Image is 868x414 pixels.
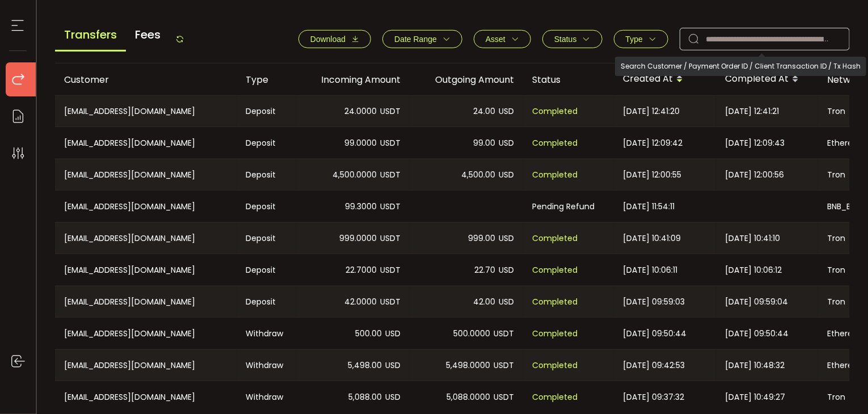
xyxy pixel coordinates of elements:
[394,35,437,44] span: Date Range
[55,191,237,222] div: [EMAIL_ADDRESS][DOMAIN_NAME]
[623,168,681,181] span: [DATE] 12:00:55
[296,73,410,86] div: Incoming Amount
[385,391,401,404] span: USD
[499,105,514,118] span: USD
[237,381,296,413] div: Withdraw
[725,327,789,340] span: [DATE] 09:50:44
[310,35,345,44] span: Download
[237,254,296,286] div: Deposit
[385,327,401,340] span: USD
[494,359,514,372] span: USDT
[237,318,296,349] div: Withdraw
[446,359,490,372] span: 5,498.0000
[474,264,495,277] span: 22.70
[55,286,237,317] div: [EMAIL_ADDRESS][DOMAIN_NAME]
[532,327,578,340] span: Completed
[237,159,296,190] div: Deposit
[532,232,578,245] span: Completed
[237,96,296,126] div: Deposit
[55,381,237,413] div: [EMAIL_ADDRESS][DOMAIN_NAME]
[725,359,785,372] span: [DATE] 10:48:32
[461,168,495,181] span: 4,500.00
[494,327,514,340] span: USDT
[55,96,237,126] div: [EMAIL_ADDRESS][DOMAIN_NAME]
[298,30,371,48] button: Download
[532,295,578,309] span: Completed
[237,286,296,317] div: Deposit
[623,200,675,213] span: [DATE] 11:54:11
[237,127,296,159] div: Deposit
[716,70,818,89] div: Completed At
[55,350,237,381] div: [EMAIL_ADDRESS][DOMAIN_NAME]
[345,200,377,213] span: 99.3000
[380,264,401,277] span: USDT
[345,264,377,277] span: 22.7000
[355,327,382,340] span: 500.00
[623,295,685,309] span: [DATE] 09:59:03
[55,19,126,52] span: Transfers
[626,35,643,44] span: Type
[623,391,684,404] span: [DATE] 09:37:32
[532,391,578,404] span: Completed
[725,264,782,277] span: [DATE] 10:06:12
[468,232,495,245] span: 999.00
[486,35,505,44] span: Asset
[623,264,677,277] span: [DATE] 10:06:11
[623,137,682,150] span: [DATE] 12:09:42
[532,264,578,277] span: Completed
[473,105,495,118] span: 24.00
[499,137,514,150] span: USD
[237,350,296,381] div: Withdraw
[532,200,595,213] span: Pending Refund
[332,168,377,181] span: 4,500.0000
[237,191,296,222] div: Deposit
[344,137,377,150] span: 99.0000
[126,19,170,50] span: Fees
[474,30,531,48] button: Asset
[499,264,514,277] span: USD
[446,391,490,404] span: 5,088.0000
[55,159,237,190] div: [EMAIL_ADDRESS][DOMAIN_NAME]
[532,105,578,118] span: Completed
[523,73,614,86] div: Status
[380,295,401,309] span: USDT
[380,105,401,118] span: USDT
[348,391,382,404] span: 5,088.00
[380,137,401,150] span: USDT
[499,232,514,245] span: USD
[380,168,401,181] span: USDT
[725,168,784,181] span: [DATE] 12:00:56
[736,292,868,414] iframe: Chat Widget
[348,359,382,372] span: 5,498.00
[623,327,686,340] span: [DATE] 09:50:44
[55,127,237,159] div: [EMAIL_ADDRESS][DOMAIN_NAME]
[237,73,296,86] div: Type
[725,232,780,245] span: [DATE] 10:41:10
[623,105,680,118] span: [DATE] 12:41:20
[344,295,377,309] span: 42.0000
[623,359,685,372] span: [DATE] 09:42:53
[339,232,377,245] span: 999.0000
[725,105,779,118] span: [DATE] 12:41:21
[55,223,237,254] div: [EMAIL_ADDRESS][DOMAIN_NAME]
[615,57,866,76] div: Search Customer / Payment Order ID / Client Transaction ID / Tx Hash
[532,359,578,372] span: Completed
[385,359,401,372] span: USD
[725,295,788,309] span: [DATE] 09:59:04
[55,73,237,86] div: Customer
[725,137,785,150] span: [DATE] 12:09:43
[532,137,578,150] span: Completed
[499,168,514,181] span: USD
[554,35,577,44] span: Status
[453,327,490,340] span: 500.0000
[473,295,495,309] span: 42.00
[499,295,514,309] span: USD
[344,105,377,118] span: 24.0000
[55,318,237,349] div: [EMAIL_ADDRESS][DOMAIN_NAME]
[614,30,668,48] button: Type
[614,70,716,89] div: Created At
[382,30,462,48] button: Date Range
[55,254,237,286] div: [EMAIL_ADDRESS][DOMAIN_NAME]
[473,137,495,150] span: 99.00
